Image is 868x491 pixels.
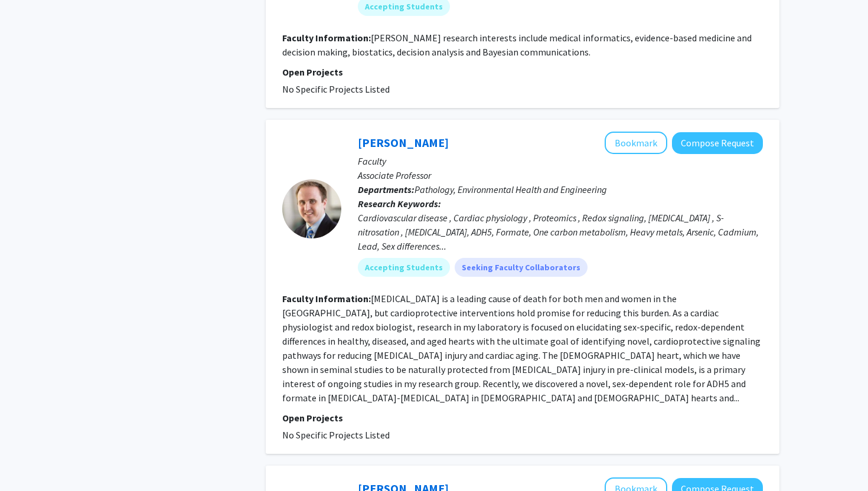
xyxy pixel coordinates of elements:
p: Associate Professor [358,168,763,182]
b: Faculty Information: [282,32,371,44]
p: Open Projects [282,65,763,79]
span: Pathology, Environmental Health and Engineering [415,184,607,195]
button: Add Mark Kohr to Bookmarks [605,132,667,154]
fg-read-more: [PERSON_NAME] research interests include medical informatics, evidence-based medicine and decisio... [282,32,752,58]
fg-read-more: [MEDICAL_DATA] is a leading cause of death for both men and women in the [GEOGRAPHIC_DATA], but c... [282,293,761,404]
b: Faculty Information: [282,293,371,305]
iframe: Chat [9,438,50,482]
b: Departments: [358,184,415,195]
span: No Specific Projects Listed [282,429,390,441]
button: Compose Request to Mark Kohr [672,132,763,154]
p: Faculty [358,154,763,168]
span: No Specific Projects Listed [282,83,390,95]
div: Cardiovascular disease , Cardiac physiology , Proteomics , Redox signaling, [MEDICAL_DATA] , S-ni... [358,211,763,253]
mat-chip: Seeking Faculty Collaborators [455,258,588,277]
p: Open Projects [282,411,763,425]
mat-chip: Accepting Students [358,258,450,277]
b: Research Keywords: [358,198,441,210]
a: [PERSON_NAME] [358,135,449,150]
